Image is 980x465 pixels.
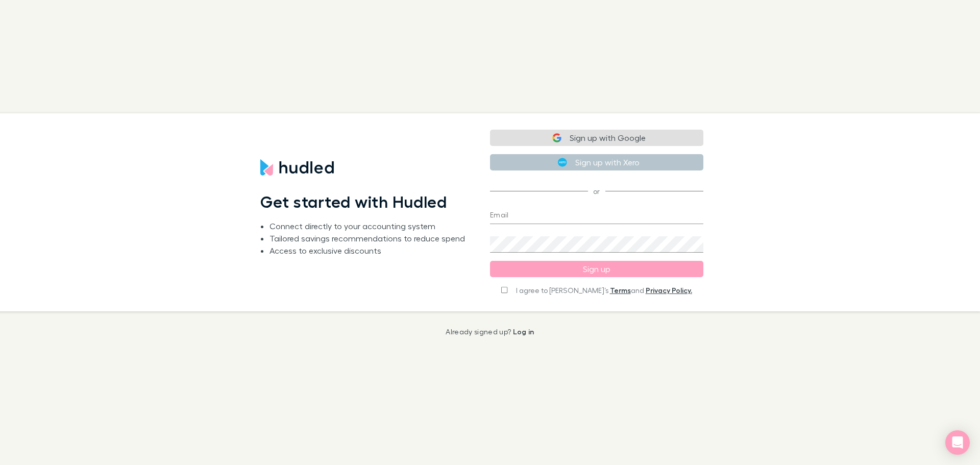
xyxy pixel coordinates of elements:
img: Xero's logo [558,158,567,167]
button: Sign up [490,261,703,277]
a: Privacy Policy. [646,286,692,295]
li: Tailored savings recommendations to reduce spend [269,232,465,244]
li: Access to exclusive discounts [269,244,465,257]
p: Already signed up? [446,328,534,336]
div: Open Intercom Messenger [945,430,970,455]
button: Sign up with Xero [490,154,703,170]
img: Google logo [552,133,561,142]
img: Hudled's Logo [260,159,334,176]
a: Terms [610,286,631,295]
li: Connect directly to your accounting system [269,220,465,232]
button: Sign up with Google [490,130,703,146]
a: Log in [513,327,534,336]
span: I agree to [PERSON_NAME]’s and [516,285,692,296]
h1: Get started with Hudled [260,192,447,211]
